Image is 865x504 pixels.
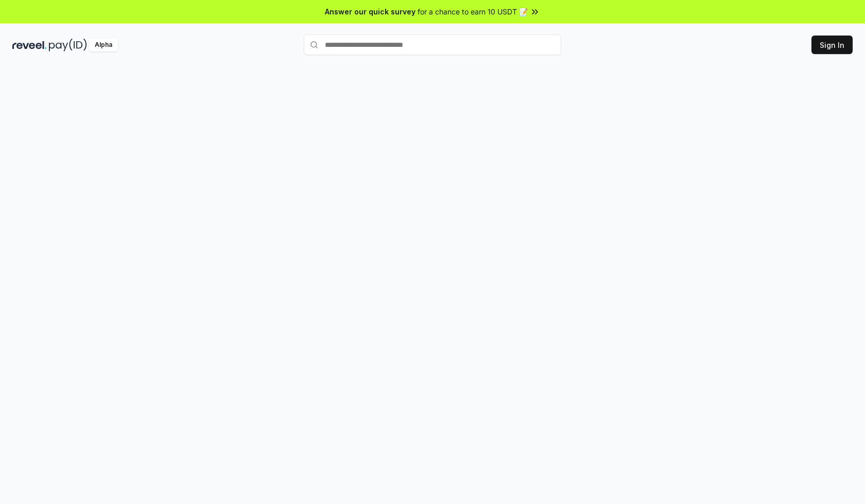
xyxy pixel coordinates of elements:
[89,39,118,51] div: Alpha
[12,39,47,51] img: reveel_dark
[418,6,528,17] span: for a chance to earn 10 USDT 📝
[49,39,87,51] img: pay_id
[325,6,416,17] span: Answer our quick survey
[811,36,853,54] button: Sign In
